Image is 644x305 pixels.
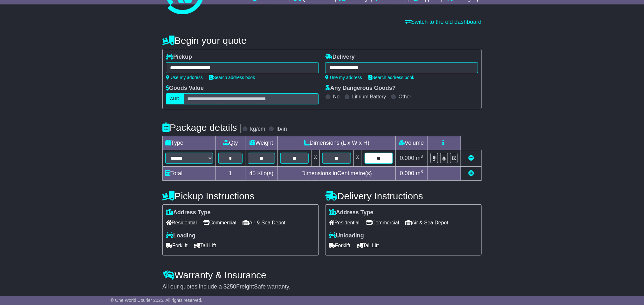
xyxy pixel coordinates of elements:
[194,241,216,250] span: Tail Lift
[249,170,256,176] span: 45
[325,75,362,80] a: Use my address
[163,136,216,150] td: Type
[329,232,364,239] label: Unloading
[312,150,320,167] td: x
[216,167,245,181] td: 1
[166,85,204,92] label: Goods Value
[416,170,423,176] span: m
[329,218,360,228] span: Residential
[468,155,474,161] a: Remove this item
[421,169,423,174] sup: 3
[277,126,287,133] label: lb/in
[421,154,423,159] sup: 3
[406,218,449,228] span: Air & Sea Depot
[216,136,245,150] td: Qty
[162,283,482,290] div: All our quotes include a $ FreightSafe warranty.
[395,136,427,150] td: Volume
[250,126,265,133] label: kg/cm
[166,241,188,250] span: Forklift
[166,93,184,104] label: AUD
[400,155,414,161] span: 0.000
[325,85,396,92] label: Any Dangerous Goods?
[399,94,411,100] label: Other
[352,94,386,100] label: Lithium Battery
[245,167,278,181] td: Kilo(s)
[278,167,396,181] td: Dimensions in Centimetre(s)
[111,298,202,303] span: © One World Courier 2025. All rights reserved.
[325,54,355,61] label: Delivery
[209,75,255,80] a: Search address book
[278,136,396,150] td: Dimensions (L x W x H)
[368,75,414,80] a: Search address book
[405,19,482,25] a: Switch to the old dashboard
[162,191,319,201] h4: Pickup Instructions
[333,94,339,100] label: No
[357,241,379,250] span: Tail Lift
[163,167,216,181] td: Total
[353,150,362,167] td: x
[243,218,286,228] span: Air & Sea Depot
[166,54,192,61] label: Pickup
[166,75,203,80] a: Use my address
[162,122,242,133] h4: Package details |
[329,209,373,216] label: Address Type
[400,170,414,176] span: 0.000
[162,35,482,46] h4: Begin your quote
[166,209,211,216] label: Address Type
[203,218,236,228] span: Commercial
[366,218,399,228] span: Commercial
[325,191,482,201] h4: Delivery Instructions
[245,136,278,150] td: Weight
[166,232,195,239] label: Loading
[468,170,474,176] a: Add new item
[416,155,423,161] span: m
[329,241,350,250] span: Forklift
[162,270,482,280] h4: Warranty & Insurance
[227,283,236,290] span: 250
[166,218,197,228] span: Residential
